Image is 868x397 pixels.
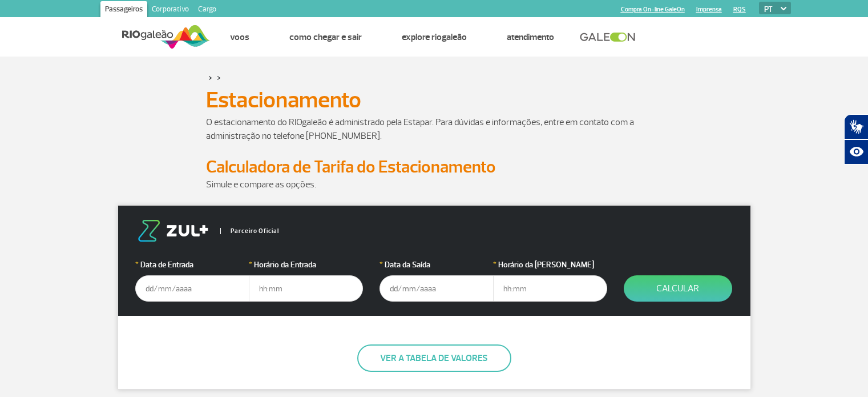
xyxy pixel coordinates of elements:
p: O estacionamento do RIOgaleão é administrado pela Estapar. Para dúvidas e informações, entre em c... [206,115,663,143]
a: > [208,71,212,84]
button: Abrir recursos assistivos. [844,139,868,165]
label: Data de Entrada [135,259,249,271]
button: Ver a tabela de valores [357,344,511,372]
label: Horário da [PERSON_NAME] [493,259,607,271]
input: hh:mm [493,275,607,302]
label: Horário da Entrada [249,259,363,271]
label: Data da Saída [380,259,494,271]
a: Corporativo [147,1,193,19]
h1: Estacionamento [206,90,663,110]
p: Simule e compare as opções. [206,178,663,191]
input: dd/mm/aaaa [380,275,494,302]
div: Plugin de acessibilidade da Hand Talk. [844,114,868,165]
h2: Calculadora de Tarifa do Estacionamento [206,157,663,178]
input: dd/mm/aaaa [135,275,249,302]
button: Abrir tradutor de língua de sinais. [844,114,868,139]
img: logo-zul.png [135,220,211,242]
a: > [217,71,221,84]
a: RQS [733,6,746,13]
button: Calcular [624,275,732,302]
a: Voos [230,31,249,43]
a: Como chegar e sair [289,31,362,43]
a: Explore RIOgaleão [402,31,467,43]
a: Cargo [193,1,221,19]
a: Passageiros [100,1,147,19]
a: Atendimento [507,31,554,43]
a: Imprensa [696,6,722,13]
a: Compra On-line GaleOn [621,6,685,13]
span: Parceiro Oficial [220,228,279,234]
input: hh:mm [249,275,363,302]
